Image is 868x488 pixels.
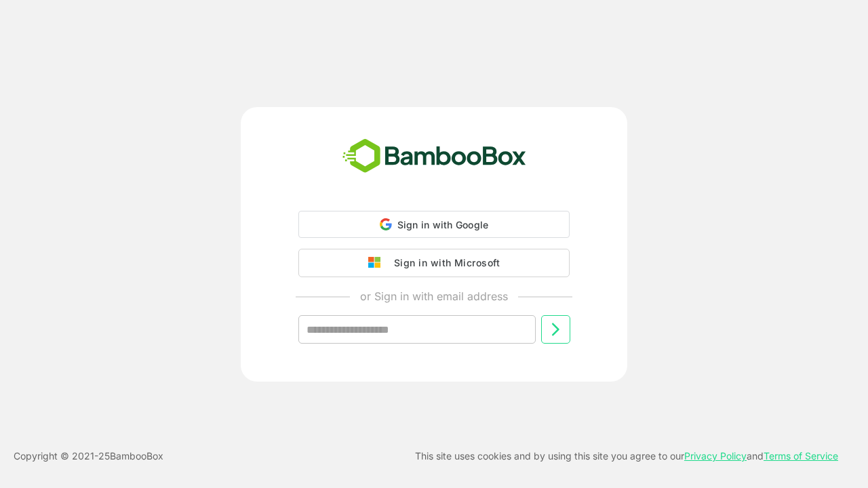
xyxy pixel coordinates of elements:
a: Privacy Policy [684,450,747,462]
a: Terms of Service [764,450,838,462]
div: Sign in with Microsoft [387,254,500,272]
p: or Sign in with email address [360,288,508,304]
img: bamboobox [335,134,534,179]
span: Sign in with Google [397,219,489,230]
div: Sign in with Google [298,211,570,238]
p: This site uses cookies and by using this site you agree to our and [415,448,838,464]
p: Copyright © 2021- 25 BambooBox [14,448,163,464]
button: Sign in with Microsoft [298,249,570,277]
img: google [368,257,387,269]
